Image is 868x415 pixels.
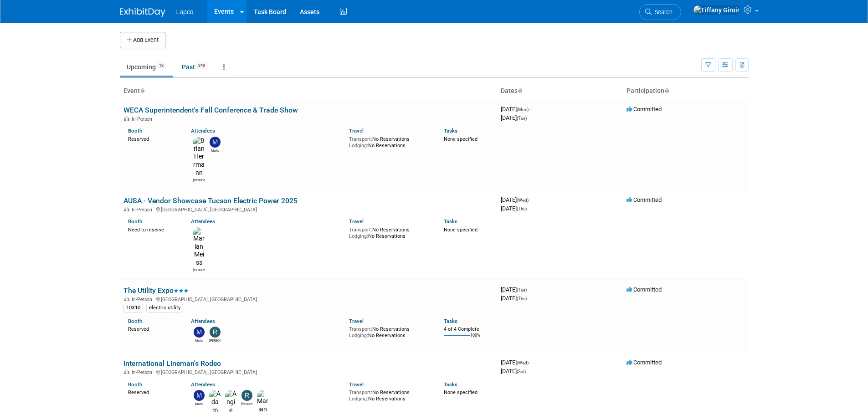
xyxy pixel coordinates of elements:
img: Marian Meiss [193,227,205,267]
span: Lodging: [349,333,368,338]
span: Transport: [349,326,372,332]
span: Transport: [349,227,372,233]
img: In-Person Event [124,369,129,374]
span: [DATE] [501,368,526,374]
div: No Reservations No Reservations [349,134,430,149]
span: Transport: [349,389,372,395]
div: Brian Herrmann [193,177,205,183]
img: Mario Langford [210,137,221,148]
a: International Lineman's Rodeo [123,359,221,368]
img: Mario Langford [194,390,205,401]
div: Reserved [128,324,178,333]
th: Participation [623,83,749,99]
span: (Tue) [517,287,527,292]
a: Attendees [191,318,215,324]
a: Sort by Event Name [140,87,144,94]
a: Booth [128,381,142,388]
img: ExhibitDay [120,8,165,17]
div: [GEOGRAPHIC_DATA], [GEOGRAPHIC_DATA] [123,368,493,375]
div: No Reservations No Reservations [349,324,430,338]
span: Lodging: [349,396,368,402]
th: Event [120,83,497,99]
span: In-Person [132,297,155,302]
td: 100% [470,333,480,345]
div: Ronnie Howard [241,401,252,406]
span: [DATE] [501,359,531,366]
div: Mario Langford [193,401,205,406]
span: In-Person [132,369,155,375]
span: In-Person [132,116,155,122]
span: Search [652,9,673,15]
span: 13 [156,62,166,69]
img: Ronnie Howard [210,327,221,338]
a: Past240 [175,58,215,76]
a: Booth [128,218,142,225]
span: (Wed) [517,360,529,365]
a: Tasks [444,218,457,225]
a: Attendees [191,218,215,225]
div: 4 of 4 Complete [444,326,493,333]
img: In-Person Event [124,207,129,211]
div: electric utility [146,304,183,312]
span: (Thu) [517,296,527,301]
span: - [530,196,531,203]
span: None specified [444,227,478,233]
span: None specified [444,136,478,142]
span: 240 [195,62,208,69]
div: 10X10 [123,304,143,312]
span: Lodging: [349,233,368,239]
a: Travel [349,381,364,388]
div: Mario Langford [193,338,205,343]
a: Booth [128,318,142,324]
a: Booth [128,128,142,134]
span: Transport: [349,136,372,142]
span: Committed [627,106,662,113]
div: Reserved [128,134,178,143]
a: Travel [349,318,364,324]
span: Lapco [176,8,194,15]
div: Marian Meiss [193,267,205,272]
span: - [528,286,529,293]
span: [DATE] [501,106,531,113]
span: [DATE] [501,196,531,203]
span: (Tue) [517,116,527,121]
a: WECA Superintendent's Fall Conference & Trade Show [123,106,298,114]
div: [GEOGRAPHIC_DATA], [GEOGRAPHIC_DATA] [123,205,493,213]
a: Sort by Start Date [518,87,522,94]
a: Upcoming13 [120,58,173,76]
span: (Wed) [517,198,529,203]
button: Add Event [120,32,165,48]
a: The Utility Expo [123,286,189,295]
a: Tasks [444,381,457,388]
span: Committed [627,359,662,366]
a: Attendees [191,381,215,388]
a: Tasks [444,128,457,134]
div: Reserved [128,388,178,396]
div: Need to reserve [128,225,178,233]
span: (Sat) [517,369,526,374]
div: No Reservations No Reservations [349,388,430,402]
a: Travel [349,128,364,134]
a: Sort by Participation Type [664,87,669,94]
span: Committed [627,196,662,203]
a: Attendees [191,128,215,134]
div: [GEOGRAPHIC_DATA], [GEOGRAPHIC_DATA] [123,295,493,302]
div: Ronnie Howard [209,338,221,343]
img: Tiffany Giroir [693,5,740,15]
img: Ronnie Howard [241,390,252,401]
span: (Thu) [517,206,527,211]
span: - [530,359,531,366]
a: Tasks [444,318,457,324]
a: Search [639,4,681,20]
a: Travel [349,218,364,225]
span: [DATE] [501,295,527,302]
span: None specified [444,389,478,395]
span: In-Person [132,207,155,213]
img: In-Person Event [124,116,129,121]
div: No Reservations No Reservations [349,225,430,239]
img: In-Person Event [124,297,129,301]
span: [DATE] [501,114,527,121]
span: Lodging: [349,143,368,149]
span: [DATE] [501,205,527,212]
div: Mario Langford [209,148,221,153]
